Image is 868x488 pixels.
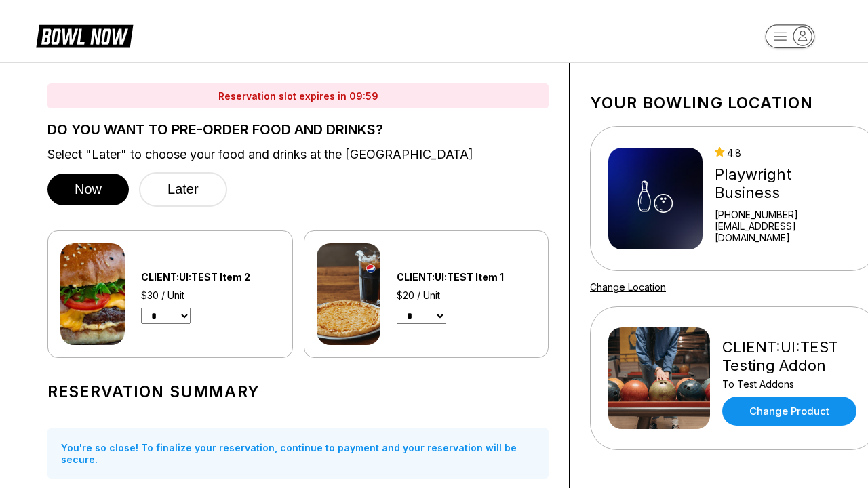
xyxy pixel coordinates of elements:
label: DO YOU WANT TO PRE-ORDER FOOD AND DRINKS? [47,122,549,137]
div: Reservation slot expires in 09:59 [47,83,549,108]
div: Playwright Business [715,165,860,202]
div: $20 / Unit [397,289,536,301]
div: CLIENT:UI:TEST Item 1 [397,271,536,283]
label: Select "Later" to choose your food and drinks at the [GEOGRAPHIC_DATA] [47,147,549,162]
h1: Reservation Summary [47,382,549,401]
a: Change Location [590,281,666,293]
div: [PHONE_NUMBER] [715,209,860,220]
div: To Test Addons [722,378,860,390]
img: Playwright Business [608,148,703,249]
div: $30 / Unit [141,289,280,301]
div: 4.8 [715,147,860,159]
div: CLIENT:UI:TEST Testing Addon [722,338,860,375]
img: CLIENT:UI:TEST Item 2 [60,243,125,345]
img: CLIENT:UI:TEST Item 1 [317,243,381,345]
button: Now [47,174,129,205]
div: CLIENT:UI:TEST Item 2 [141,271,280,283]
button: Later [139,172,227,207]
div: You're so close! To finalize your reservation, continue to payment and your reservation will be s... [47,428,549,479]
img: CLIENT:UI:TEST Testing Addon [608,327,710,429]
a: Change Product [722,396,856,426]
a: [EMAIL_ADDRESS][DOMAIN_NAME] [715,220,860,243]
